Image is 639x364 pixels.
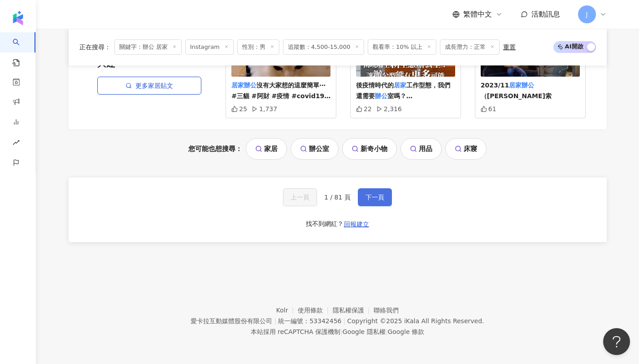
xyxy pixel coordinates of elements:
[333,307,374,314] a: 隱私權保護
[440,39,500,55] span: 成長潛力：正常
[365,194,384,201] span: 下一頁
[237,39,279,55] span: 性別：男
[463,9,492,19] span: 繁體中文
[481,82,509,89] span: 2023/11
[231,82,256,89] mark: 居家辦公
[531,10,560,18] span: 活動訊息
[356,82,450,100] span: 工作型態，我們還需要
[356,82,394,89] span: 後疫情時代的
[481,92,552,100] span: （[PERSON_NAME]索
[69,138,607,160] div: 您可能也想搜尋：
[503,43,516,51] div: 重置
[11,11,25,25] img: logo icon
[291,138,339,160] a: 辦公室
[376,105,402,113] div: 2,316
[404,317,419,325] a: iKala
[79,43,111,51] span: 正在搜尋 ：
[445,138,487,160] a: 床寢
[13,134,20,154] span: rise
[509,82,534,89] mark: 居家辦公
[276,307,298,314] a: Kolr
[114,39,182,55] span: 關鍵字：辦公 居家
[252,105,277,113] div: 1,737
[246,138,287,160] a: 家居
[374,307,399,314] a: 聯絡我們
[603,328,630,355] iframe: Help Scout Beacon - Open
[375,92,387,100] mark: 辦公
[283,188,317,206] button: 上一頁
[481,105,496,113] div: 61
[344,221,369,228] span: 回報建立
[356,92,447,132] span: 室嗎？ 經歷Covid19疫情，有人開啟遠距/
[13,32,30,67] a: search
[191,317,272,325] div: 愛卡拉互動媒體股份有限公司
[356,105,372,113] div: 22
[368,39,436,55] span: 觀看率：10% 以上
[343,317,345,325] span: |
[340,328,343,335] span: |
[283,39,364,55] span: 追蹤數：4,500-15,000
[387,328,424,335] a: Google 條款
[400,138,442,160] a: 用品
[298,307,333,314] a: 使用條款
[185,39,234,55] span: Instagram
[324,194,351,201] span: 1 / 81 頁
[347,317,484,325] div: Copyright © 2025 All Rights Reserved.
[274,317,276,325] span: |
[278,317,341,325] div: 統一編號：53342456
[306,220,343,229] div: 找不到網紅？
[394,82,406,89] mark: 居家
[251,326,424,337] span: 本站採用 reCAPTCHA 保護機制
[231,105,247,113] div: 25
[342,138,397,160] a: 新奇小物
[343,328,386,335] a: Google 隱私權
[586,9,587,19] span: J
[358,188,392,206] button: 下一頁
[343,217,369,231] button: 回報建立
[97,77,201,95] a: 更多家居貼文
[386,328,388,335] span: |
[231,82,330,110] span: 沒有大家想的這麼簡單⋯ #三貓 #阿財 #疫情 #covid19 #貓 #🐱 #cat #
